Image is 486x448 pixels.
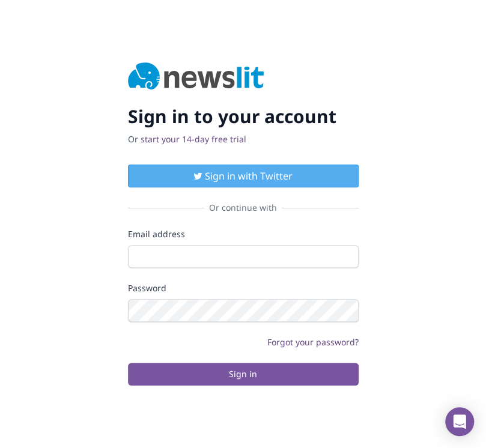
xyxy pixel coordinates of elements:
[128,228,359,240] label: Email address
[141,133,246,145] a: start your 14-day free trial
[128,165,359,187] button: Sign in with Twitter
[128,133,359,145] p: Or
[445,407,474,436] div: Open Intercom Messenger
[267,336,359,348] a: Forgot your password?
[128,282,359,294] label: Password
[204,202,282,214] span: Or continue with
[128,62,264,91] img: Newslit
[128,363,359,386] button: Sign in
[128,106,359,127] h2: Sign in to your account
